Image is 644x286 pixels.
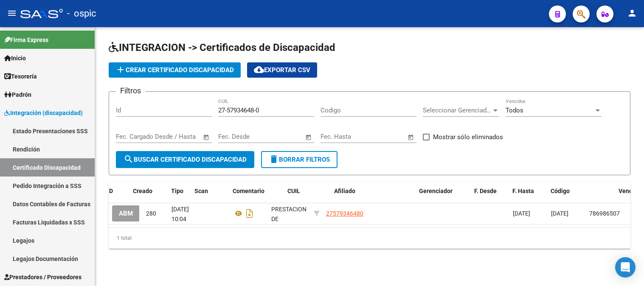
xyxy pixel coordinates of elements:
[172,206,189,222] span: [DATE] 10:04
[433,132,503,142] span: Mostrar sólo eliminados
[271,206,318,232] span: PRESTACIONES DE REHABILITACION
[119,210,133,218] span: ABM
[194,188,208,194] span: Scan
[509,182,547,200] datatable-header-cell: F. Hasta
[260,133,301,140] input: Fecha fin
[474,188,497,194] span: F. Desde
[124,154,134,164] mat-icon: search
[4,72,37,81] span: Tesorería
[247,62,317,78] button: Exportar CSV
[109,42,335,53] span: INTEGRACION -> Certificados de Discapacidad
[287,188,300,194] span: CUIL
[254,66,310,74] span: Exportar CSV
[107,188,113,194] span: ID
[218,133,253,140] input: Fecha inicio
[129,182,168,200] datatable-header-cell: Creado
[423,107,492,114] span: Seleccionar Gerenciador
[146,210,156,217] span: 280
[4,53,26,63] span: Inicio
[67,4,96,23] span: - ospic
[171,188,183,194] span: Tipo
[419,188,453,194] span: Gerenciador
[619,188,641,194] span: Vencido
[547,182,615,200] datatable-header-cell: Código
[4,108,83,118] span: Integración (discapacidad)
[112,205,140,221] button: ABM
[4,35,48,45] span: Firma Express
[116,151,254,168] button: Buscar Certificado Discapacidad
[321,133,355,140] input: Fecha inicio
[116,85,145,97] h3: Filtros
[627,8,637,18] mat-icon: person
[4,90,31,99] span: Padrón
[512,188,534,194] span: F. Hasta
[244,207,255,220] i: Descargar documento
[471,182,509,200] datatable-header-cell: F. Desde
[406,132,416,142] button: Open calendar
[133,188,152,194] span: Creado
[326,210,363,217] span: 27579346480
[506,107,523,114] span: Todos
[363,133,404,140] input: Fecha fin
[158,133,199,140] input: Fecha fin
[551,210,568,217] span: [DATE]
[229,182,272,200] datatable-header-cell: Comentario
[202,132,211,142] button: Open calendar
[269,154,279,164] mat-icon: delete
[191,182,229,200] datatable-header-cell: Scan
[269,156,330,163] span: Borrar Filtros
[7,8,17,18] mat-icon: menu
[551,188,570,194] span: Código
[124,156,247,163] span: Buscar Certificado Discapacidad
[233,188,264,194] span: Comentario
[334,188,355,194] span: Afiliado
[331,182,416,200] datatable-header-cell: Afiliado
[109,227,630,249] div: 1 total
[116,133,150,140] input: Fecha inicio
[589,210,620,217] span: 786986507
[104,182,129,200] datatable-header-cell: ID
[513,210,530,217] span: [DATE]
[284,182,331,200] datatable-header-cell: CUIL
[261,151,337,168] button: Borrar Filtros
[615,257,636,278] div: Open Intercom Messenger
[416,182,471,200] datatable-header-cell: Gerenciador
[115,66,234,74] span: Crear Certificado Discapacidad
[254,64,264,75] mat-icon: cloud_download
[304,132,314,142] button: Open calendar
[115,64,126,75] mat-icon: add
[109,62,241,78] button: Crear Certificado Discapacidad
[4,272,82,282] span: Prestadores / Proveedores
[168,182,191,200] datatable-header-cell: Tipo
